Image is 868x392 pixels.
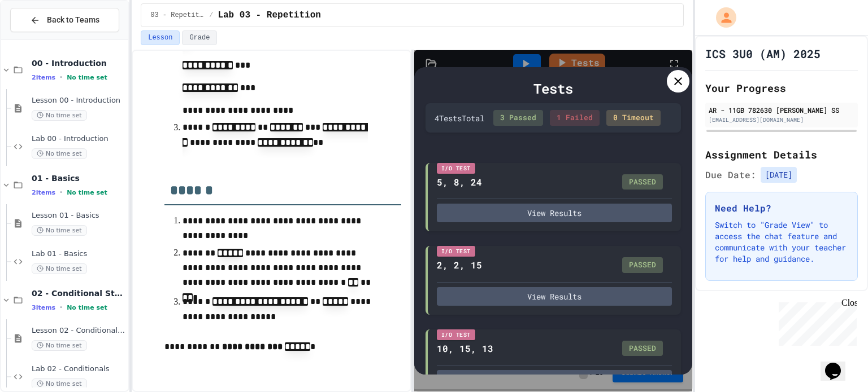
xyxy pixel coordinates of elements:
[705,46,821,61] h1: ICS 3U0 (AM) 2025
[32,134,126,144] span: Lab 00 - Introduction
[5,5,78,72] div: Chat with us now!Close
[426,78,682,99] div: Tests
[437,342,493,355] div: 10, 15, 13
[32,304,55,311] span: 3 items
[182,30,217,45] button: Grade
[150,11,205,20] span: 03 - Repetition (while and for)
[32,378,87,389] span: No time set
[550,110,600,126] div: 1 Failed
[437,175,482,189] div: 5, 8, 24
[821,347,857,381] iframe: chat widget
[32,288,126,298] span: 02 - Conditional Statements (if)
[435,112,484,124] div: 4 Test s Total
[32,148,87,159] span: No time set
[32,189,55,196] span: 2 items
[437,258,482,272] div: 2, 2, 15
[704,5,739,30] div: My Account
[437,287,672,306] button: View Results
[774,298,857,346] iframe: chat widget
[437,163,475,174] div: I/O Test
[32,225,87,236] span: No time set
[709,116,854,124] div: [EMAIL_ADDRESS][DOMAIN_NAME]
[715,201,848,215] h3: Need Help?
[32,326,126,336] span: Lesson 02 - Conditional Statements (if)
[32,96,126,105] span: Lesson 00 - Introduction
[622,174,663,190] div: PASSED
[32,58,126,68] span: 00 - Introduction
[60,73,62,82] span: •
[705,168,756,182] span: Due Date:
[32,211,126,221] span: Lesson 01 - Basics
[32,249,126,259] span: Lab 01 - Basics
[67,74,107,81] span: No time set
[437,246,475,257] div: I/O Test
[32,364,126,374] span: Lab 02 - Conditionals
[715,219,848,265] p: Switch to "Grade View" to access the chat feature and communicate with your teacher for help and ...
[622,341,663,356] div: PASSED
[437,204,672,222] button: View Results
[60,303,62,312] span: •
[32,110,87,121] span: No time set
[709,105,854,115] div: AR - 11GB 782630 [PERSON_NAME] SS
[10,8,119,32] button: Back to Teams
[209,11,213,20] span: /
[622,257,663,273] div: PASSED
[218,8,320,22] span: Lab 03 - Repetition
[141,30,180,45] button: Lesson
[705,147,858,162] h2: Assignment Details
[32,263,87,274] span: No time set
[32,74,55,81] span: 2 items
[705,80,858,96] h2: Your Progress
[47,14,99,26] span: Back to Teams
[493,110,543,126] div: 3 Passed
[67,189,107,196] span: No time set
[32,340,87,351] span: No time set
[32,173,126,183] span: 01 - Basics
[60,188,62,197] span: •
[67,304,107,311] span: No time set
[761,167,797,183] span: [DATE]
[606,110,661,126] div: 0 Timeout
[437,329,475,340] div: I/O Test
